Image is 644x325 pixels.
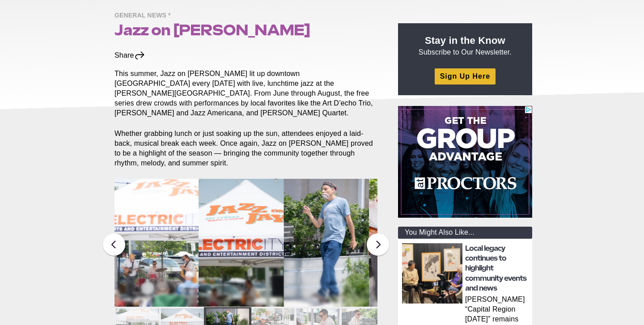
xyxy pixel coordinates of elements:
p: Subscribe to Our Newsletter. [409,34,521,57]
p: Whether grabbing lunch or just soaking up the sun, attendees enjoyed a laid-back, musical break e... [114,129,377,168]
button: Previous slide [103,233,125,256]
p: This summer, Jazz on [PERSON_NAME] lit up downtown [GEOGRAPHIC_DATA] every [DATE] with live, lunc... [114,69,377,118]
div: Share [114,51,145,60]
a: General News * [114,11,175,19]
img: thumbnail: Local legacy continues to highlight community events and news [402,243,462,304]
strong: Stay in the Know [425,35,505,46]
span: General News * [114,10,175,21]
a: Sign Up Here [435,68,496,84]
a: Local legacy continues to highlight community events and news [465,244,526,293]
button: Next slide [367,233,389,256]
h1: Jazz on [PERSON_NAME] [114,21,377,38]
iframe: Advertisement [398,106,532,218]
div: You Might Also Like... [398,227,532,239]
